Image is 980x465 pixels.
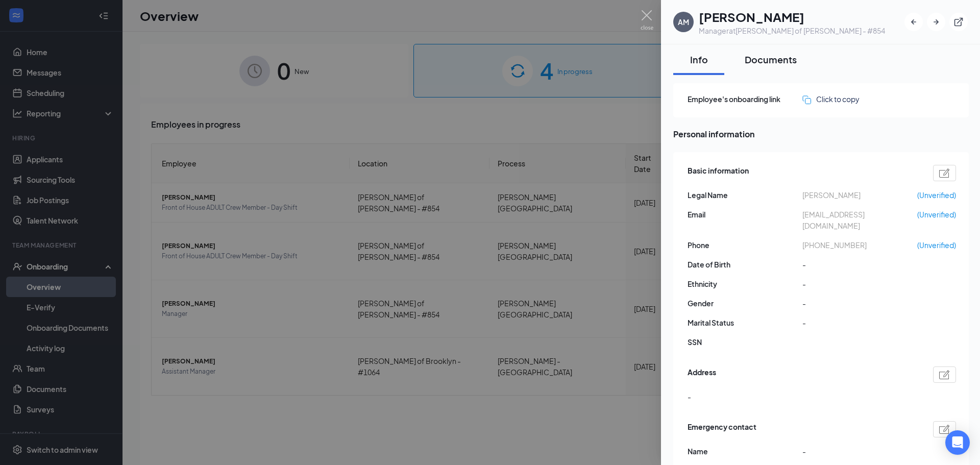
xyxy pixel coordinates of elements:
[699,26,885,36] div: Manager at [PERSON_NAME] of [PERSON_NAME] - #854
[802,259,917,270] span: -
[945,430,970,455] div: Open Intercom Messenger
[688,317,802,328] span: Marital Status
[953,17,964,27] svg: ExternalLink
[802,446,917,457] span: -
[931,17,941,27] svg: ArrowRight
[688,366,716,383] span: Address
[802,209,917,231] span: [EMAIL_ADDRESS][DOMAIN_NAME]
[802,239,917,251] span: [PHONE_NUMBER]
[802,298,917,309] span: -
[688,336,802,348] span: SSN
[683,53,714,66] div: Info
[688,278,802,289] span: Ethnicity
[688,165,749,181] span: Basic information
[909,17,919,27] svg: ArrowLeftNew
[673,128,969,140] span: Personal information
[745,53,797,66] div: Documents
[917,189,956,201] span: (Unverified)
[802,95,811,104] img: click-to-copy.71757273a98fde459dfc.svg
[688,93,802,105] span: Employee's onboarding link
[688,391,691,402] span: -
[802,317,917,328] span: -
[949,13,968,31] button: ExternalLink
[688,239,802,251] span: Phone
[688,421,756,437] span: Emergency contact
[699,8,885,26] h1: [PERSON_NAME]
[802,93,860,105] button: Click to copy
[802,189,917,201] span: [PERSON_NAME]
[904,13,923,31] button: ArrowLeftNew
[917,209,956,220] span: (Unverified)
[678,17,689,27] div: AM
[688,446,802,457] span: Name
[688,259,802,270] span: Date of Birth
[927,13,945,31] button: ArrowRight
[802,278,917,289] span: -
[688,209,802,220] span: Email
[688,298,802,309] span: Gender
[688,189,802,201] span: Legal Name
[917,239,956,251] span: (Unverified)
